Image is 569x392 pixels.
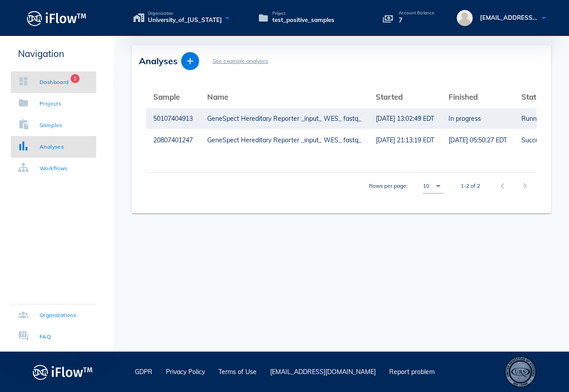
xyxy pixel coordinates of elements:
[376,108,434,129] a: [DATE] 13:02:49 EDT
[40,99,61,108] div: Projects
[11,47,96,61] p: Navigation
[139,55,178,66] span: Analyses
[207,108,361,129] a: GeneSpect Hereditary Reporter _input_ WES_ fastq_
[521,130,553,150] a: Succeeded
[376,130,434,150] a: [DATE] 21:13:19 EDT
[166,368,205,376] a: Privacy Policy
[135,368,152,376] a: GDPR
[153,108,193,129] a: 50107404913
[40,164,68,173] div: Workflows
[457,10,473,26] img: avatar.16069ca8.svg
[449,130,507,150] a: [DATE] 05:50:27 EDT
[369,173,444,199] div: Rows per page:
[389,368,435,376] a: Report problem
[521,92,544,101] span: Status
[200,86,369,108] th: Name: Not sorted. Activate to sort ascending.
[33,362,93,382] img: logo
[272,11,334,16] span: Project
[461,182,480,190] div: 1-2 of 2
[449,92,478,101] span: Finished
[213,57,268,64] a: See example analyses
[423,182,429,190] div: 10
[423,179,444,193] div: 10Rows per page:
[148,16,222,25] span: University_of_[US_STATE]
[40,78,69,87] div: Dashboard
[449,108,507,129] a: In progress
[207,130,361,150] a: GeneSpect Hereditary Reporter _input_ WES_ fastq_
[514,86,560,108] th: Status: Not sorted. Activate to sort ascending.
[153,130,193,150] a: 20807401247
[399,15,435,25] p: 7
[146,86,200,108] th: Sample: Not sorted. Activate to sort ascending.
[71,74,80,83] span: Badge
[505,356,536,388] div: ISO 13485 – Quality Management System
[148,11,222,16] span: Organization
[272,16,334,25] span: test_positive_samples
[207,92,228,101] span: Name
[441,86,514,108] th: Finished: Not sorted. Activate to sort ascending.
[521,108,553,129] a: Running
[524,347,558,381] iframe: Drift Widget Chat Controller
[40,142,64,151] div: Analyses
[40,332,51,341] div: FAQ
[153,92,180,101] span: Sample
[40,311,76,320] div: Organizations
[270,368,376,376] a: [EMAIL_ADDRESS][DOMAIN_NAME]
[376,92,403,101] span: Started
[218,368,257,376] a: Terms of Use
[433,181,444,191] i: arrow_drop_down
[369,86,441,108] th: Started: Not sorted. Activate to sort ascending.
[399,11,435,15] p: Account Balance
[40,121,62,130] div: Samples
